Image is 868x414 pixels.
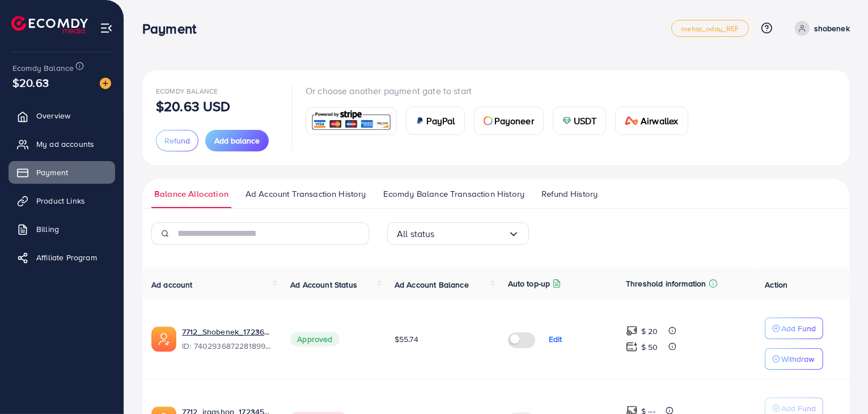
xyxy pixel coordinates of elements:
[626,325,638,337] img: top-up amount
[151,327,176,352] img: ic-ads-acc.e4c84228.svg
[36,138,94,150] span: My ad accounts
[626,277,706,290] p: Threshold information
[765,279,787,290] span: Action
[154,188,228,200] span: Balance Allocation
[156,86,218,96] span: Ecomdy Balance
[625,116,638,125] img: card
[142,20,205,37] h3: Payment
[427,114,455,128] span: PayPal
[9,104,115,127] a: Overview
[245,188,366,200] span: Ad Account Transaction History
[781,352,814,366] p: Withdraw
[36,252,97,263] span: Affiliate Program
[36,167,68,178] span: Payment
[9,218,115,240] a: Billing
[406,107,465,135] a: cardPayPal
[416,116,425,125] img: card
[9,189,115,212] a: Product Links
[182,340,272,352] span: ID: 7402936872281899025
[574,114,597,128] span: USDT
[508,277,551,290] p: Auto top-up
[290,332,339,347] span: Approved
[495,114,534,128] span: Payoneer
[12,74,49,91] span: $20.63
[164,135,190,146] span: Refund
[100,22,113,35] img: menu
[100,78,111,89] img: image
[9,246,115,269] a: Affiliate Program
[11,16,88,33] img: logo
[395,279,469,290] span: Ad Account Balance
[9,133,115,155] a: My ad accounts
[395,333,418,345] span: $55.74
[814,22,850,35] p: shobenek
[182,326,272,337] a: 7712_Shobenek_1723630557985
[387,222,529,245] div: Search for option
[641,114,678,128] span: Airwallex
[310,109,393,133] img: card
[9,161,115,184] a: Payment
[182,326,272,352] div: <span class='underline'>7712_Shobenek_1723630557985</span></br>7402936872281899025
[36,110,70,121] span: Overview
[820,363,859,405] iframe: Chat
[383,188,524,200] span: Ecomdy Balance Transaction History
[290,279,357,290] span: Ad Account Status
[781,322,816,335] p: Add Fund
[790,21,850,36] a: shobenek
[484,116,493,125] img: card
[549,332,562,346] p: Edit
[306,107,397,135] a: card
[626,341,638,353] img: top-up amount
[641,340,658,354] p: $ 50
[562,116,571,125] img: card
[671,20,748,37] a: metap_oday_REF
[681,25,739,32] span: metap_oday_REF
[615,107,688,135] a: cardAirwallex
[435,225,508,243] input: Search for option
[36,195,85,206] span: Product Links
[541,188,598,200] span: Refund History
[205,130,269,151] button: Add balance
[156,99,231,113] p: $20.63 USD
[36,223,59,235] span: Billing
[156,130,198,151] button: Refund
[306,84,697,98] p: Or choose another payment gate to start
[397,225,435,243] span: All status
[12,62,74,74] span: Ecomdy Balance
[214,135,260,146] span: Add balance
[151,279,193,290] span: Ad account
[765,318,823,339] button: Add Fund
[553,107,607,135] a: cardUSDT
[641,324,658,338] p: $ 20
[474,107,544,135] a: cardPayoneer
[765,348,823,370] button: Withdraw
